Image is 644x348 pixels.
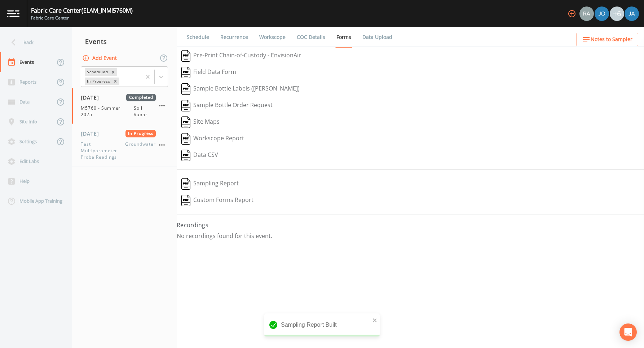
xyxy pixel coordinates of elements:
[126,94,156,101] span: Completed
[72,124,177,167] a: [DATE]In ProgressTest Multiparameter Probe ReadingsGroundwater
[81,94,104,101] span: [DATE]
[219,27,249,47] a: Recurrence
[361,27,393,47] a: Data Upload
[81,105,134,118] span: M5760 - Summer 2025
[85,68,109,76] div: Scheduled
[625,6,639,21] img: 747fbe677637578f4da62891070ad3f4
[181,50,190,62] img: svg%3e
[335,27,352,48] a: Forms
[72,88,177,124] a: [DATE]CompletedM5760 - Summer 2025Soil Vapor
[72,32,177,50] div: Events
[177,232,644,239] p: No recordings found for this event.
[591,35,632,44] span: Notes to Sampler
[181,67,190,78] img: svg%3e
[181,100,190,111] img: svg%3e
[181,133,190,145] img: svg%3e
[619,323,637,341] div: Open Intercom Messenger
[177,81,304,97] button: Sample Bottle Labels ([PERSON_NAME])
[125,141,156,160] span: Groundwater
[109,68,117,76] div: Remove Scheduled
[85,78,111,85] div: In Progress
[134,105,156,118] span: Soil Vapor
[181,150,190,161] img: svg%3e
[177,97,277,114] button: Sample Bottle Order Request
[81,130,104,137] span: [DATE]
[576,33,638,46] button: Notes to Sampler
[177,221,644,229] h4: Recordings
[7,10,19,17] img: logo
[177,147,223,164] button: Data CSV
[258,27,287,47] a: Workscope
[595,6,609,21] img: eb8b2c35ded0d5aca28d215f14656a61
[111,78,119,85] div: Remove In Progress
[177,64,241,81] button: Field Data Form
[177,48,306,64] button: Pre-Print Chain-of-Custody - EnvisionAir
[181,195,190,206] img: svg%3e
[579,6,594,21] div: Radlie J Storer
[177,176,243,192] button: Sampling Report
[181,178,190,190] img: svg%3e
[579,6,594,21] img: 7493944169e4cb9b715a099ebe515ac2
[177,114,224,131] button: Site Maps
[31,6,133,15] div: Fabric Care Center (ELAM_INMI5760M)
[31,15,133,21] div: Fabric Care Center
[296,27,326,47] a: COC Details
[264,313,380,336] div: Sampling Report Built
[177,192,258,209] button: Custom Forms Report
[81,141,125,160] span: Test Multiparameter Probe Readings
[610,6,624,21] div: +6
[186,27,210,47] a: Schedule
[181,116,190,128] img: svg%3e
[125,130,156,137] span: In Progress
[594,6,609,21] div: Josh Dutton
[372,316,378,324] button: close
[81,52,120,65] button: Add Event
[181,83,190,95] img: svg%3e
[177,131,249,147] button: Workscope Report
